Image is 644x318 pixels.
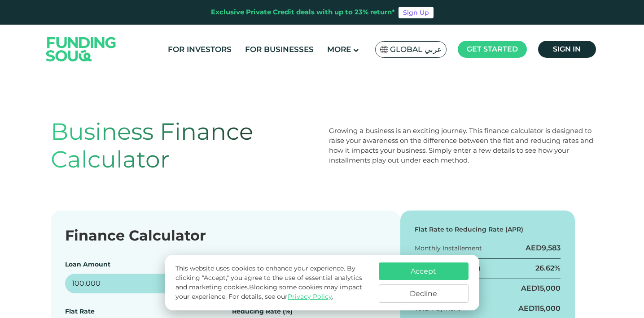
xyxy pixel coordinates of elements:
[537,284,561,292] span: 15,000
[538,41,596,58] a: Sign in
[232,307,293,315] label: Reducing Rate (%)
[329,126,594,165] div: Growing a business is an exciting journey. This finance calculator is designed to raise your awar...
[65,260,110,268] label: Loan Amount
[175,264,369,301] p: This website uses cookies to enhance your experience. By clicking "Accept," you agree to the use ...
[526,243,561,253] div: AED
[288,292,332,301] a: Privacy Policy
[175,283,362,301] span: Blocking some cookies may impact your experience.
[37,26,125,72] img: Logo
[518,304,561,314] div: AED
[211,7,395,17] div: Exclusive Private Credit deals with up to 23% return*
[399,7,434,18] a: Sign Up
[553,45,581,53] span: Sign in
[535,263,561,273] div: 26.62%
[65,225,386,246] div: Finance Calculator
[243,42,316,57] a: For Businesses
[379,284,469,303] button: Decline
[467,45,518,53] span: Get started
[228,292,333,301] span: For details, see our .
[166,42,234,57] a: For Investors
[534,304,561,313] span: 115,000
[542,244,561,252] span: 9,583
[415,244,482,253] div: Monthly Installement
[379,262,469,280] button: Accept
[380,46,388,53] img: SA Flag
[51,118,315,174] h1: Business Finance Calculator
[390,44,442,55] span: Global عربي
[327,45,351,54] span: More
[521,284,561,293] div: AED
[65,307,95,315] label: Flat Rate
[415,225,561,234] div: Flat Rate to Reducing Rate (APR)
